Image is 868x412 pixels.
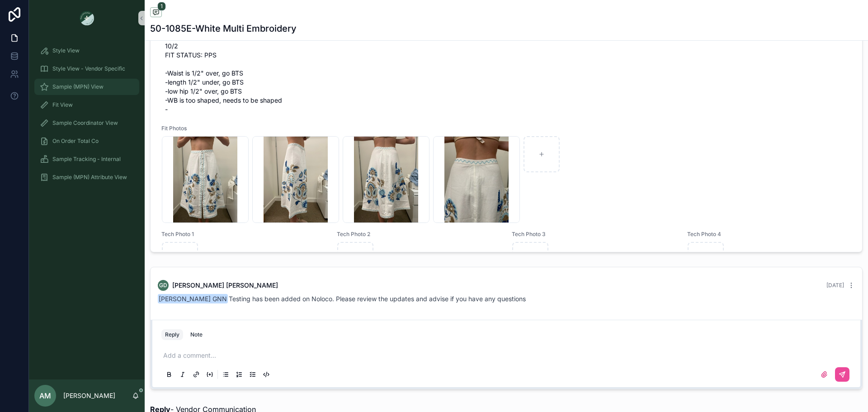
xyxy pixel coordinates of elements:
span: Tech Photo 1 [161,231,326,238]
span: GD [159,282,167,289]
span: Style View - Vendor Specific [52,65,125,72]
span: Sample Coordinator View [52,119,118,127]
span: AM [39,390,51,401]
a: Style View [34,43,139,59]
a: Sample Tracking - Internal [34,151,139,167]
span: 10/2 FIT STATUS: PPS -Waist is 1/2" over, go BTS -length 1/2" under, go BTS -low hip 1/2" over, g... [165,42,848,114]
a: On Order Total Co [34,133,139,149]
button: Reply [161,329,183,340]
span: Style View [52,47,80,54]
span: Sample (MPN) Attribute View [52,174,127,181]
a: Fit View [34,97,139,113]
span: Tech Photo 3 [512,231,676,238]
span: Tech Photo 4 [687,231,852,238]
h1: 50-1085E-White Multi Embroidery [150,22,297,35]
p: [PERSON_NAME] [63,391,115,400]
div: Note [190,331,203,338]
span: Tech Photo 2 [337,231,501,238]
button: 1 [150,7,162,19]
span: Fit View [52,101,73,109]
img: App logo [80,11,94,25]
span: [DATE] [826,282,844,289]
span: [PERSON_NAME] GNN [158,294,228,303]
span: Sample Tracking - Internal [52,156,121,163]
span: Testing has been added on Noloco. Please review the updates and advise if you have any questions [158,295,526,303]
a: Sample Coordinator View [34,115,139,131]
a: Style View - Vendor Specific [34,61,139,77]
span: Sample (MPN) View [52,83,104,90]
a: Sample (MPN) View [34,79,139,95]
a: Sample (MPN) Attribute View [34,169,139,185]
div: scrollable content [29,36,145,197]
span: [PERSON_NAME] [PERSON_NAME] [172,281,278,290]
span: 1 [157,2,166,11]
span: On Order Total Co [52,137,99,145]
span: Fit Photos [161,125,851,132]
button: Note [187,329,206,340]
